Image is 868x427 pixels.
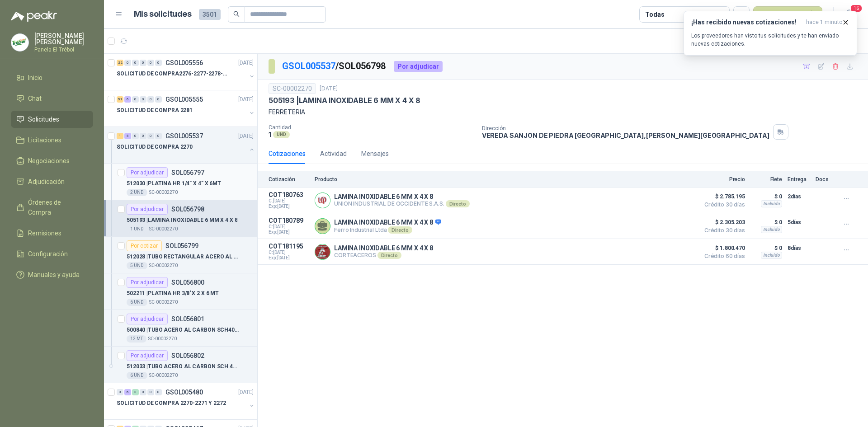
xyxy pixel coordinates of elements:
span: Exp: [DATE] [269,255,309,261]
img: Company Logo [315,244,330,259]
span: Manuales y ayuda [28,270,80,280]
p: 2 días [788,191,810,202]
div: 12 MT [127,335,146,343]
div: 6 [124,96,131,103]
p: 512028 | TUBO RECTANGULAR ACERO AL CARBON 3” X 1. [127,253,239,261]
div: 1 [117,133,123,139]
div: 0 [147,60,154,66]
p: COT181195 [269,243,309,250]
p: GSOL005556 [165,60,203,66]
button: 16 [841,6,857,23]
a: 22 0 0 0 0 0 GSOL005556[DATE] SOLICITUD DE COMPRA2276-2277-2278-2284-2285- [117,57,255,86]
div: 6 [124,389,131,395]
div: 1 UND [127,225,147,233]
p: SOL056799 [165,243,198,249]
p: VEREDA SANJON DE PIEDRA [GEOGRAPHIC_DATA] , [PERSON_NAME][GEOGRAPHIC_DATA] [482,131,769,139]
p: COT180763 [269,191,309,198]
p: COT180789 [269,217,309,224]
a: Manuales y ayuda [11,266,93,283]
a: 1 5 0 0 0 0 GSOL005537[DATE] SOLICITUD DE COMPRA 2270 [117,131,255,160]
a: Adjudicación [11,173,93,190]
a: Solicitudes [11,111,93,128]
p: Flete [750,176,782,183]
span: Remisiones [28,228,61,238]
p: [DATE] [238,388,254,397]
p: Producto [315,176,694,183]
a: Chat [11,90,93,107]
h3: ¡Has recibido nuevas cotizaciones! [691,19,802,26]
p: $ 0 [750,217,782,228]
div: 0 [147,133,154,139]
h1: Mis solicitudes [134,8,192,21]
p: SOL056801 [171,316,204,322]
img: Logo peakr [11,11,57,22]
p: SOL056798 [171,206,204,212]
p: SOLICITUD DE COMPRA 2281 [117,106,193,115]
p: Ferro Industrial Ltda [334,226,441,234]
p: LAMINA INOXIDABLE 6 MM X 4 X 8 [334,219,441,227]
div: 0 [140,60,146,66]
p: 512030 | PLATINA HR 1/4” X 4” X 6MT [127,179,221,188]
span: Órdenes de Compra [28,197,85,217]
p: Dirección [482,125,769,131]
a: Por adjudicarSOL056797512030 |PLATINA HR 1/4” X 4” X 6MT2 UNDSC-00002270 [104,164,257,200]
div: Por adjudicar [127,277,168,288]
p: 512033 | TUBO ACERO AL CARBON SCH 40 1.1/4” X 6MT [127,362,239,371]
p: LAMINA INOXIDABLE 6 MM X 4 X 8 [334,193,470,200]
span: hace 1 minuto [806,19,842,26]
p: UNION INDUSTRIAL DE OCCIDENTE S.A.S. [334,200,470,207]
span: Exp: [DATE] [269,230,309,235]
span: $ 2.305.203 [700,217,745,228]
img: Company Logo [315,193,330,208]
p: GSOL005537 [165,133,203,139]
p: SOL056800 [171,279,204,286]
span: Configuración [28,249,68,259]
div: UND [273,131,290,138]
span: search [233,11,240,17]
p: SOL056797 [171,169,204,176]
p: GSOL005480 [165,389,203,395]
p: SOLICITUD DE COMPRA2276-2277-2278-2284-2285- [117,70,229,78]
p: SOLICITUD DE COMPRA 2270-2271 Y 2272 [117,399,226,408]
div: 0 [132,133,139,139]
p: SC-00002270 [149,225,178,233]
div: Por adjudicar [127,314,168,324]
div: Incluido [761,200,782,207]
p: Cantidad [269,124,475,131]
p: 1 [269,131,271,138]
a: Por cotizarSOL056799512028 |TUBO RECTANGULAR ACERO AL CARBON 3” X 1.5 UNDSC-00002270 [104,237,257,273]
p: SC-00002270 [149,299,178,306]
span: Crédito 30 días [700,202,745,207]
span: Solicitudes [28,114,59,124]
a: Configuración [11,245,93,263]
img: Company Logo [11,34,28,51]
p: LAMINA INOXIDABLE 6 MM X 4 X 8 [334,244,433,252]
a: Inicio [11,69,93,86]
span: C: [DATE] [269,198,309,204]
div: Directo [388,226,412,234]
div: SC-00002270 [269,83,316,94]
p: SC-00002270 [149,189,178,196]
span: 3501 [199,9,221,20]
a: Por adjudicarSOL056798505193 |LAMINA INOXIDABLE 6 MM X 4 X 81 UNDSC-00002270 [104,200,257,237]
div: Por adjudicar [127,167,168,178]
div: 0 [155,96,162,103]
p: CORTEACEROS [334,252,433,259]
p: 502211 | PLATINA HR 3/8"X 2 X 6 MT [127,289,219,298]
p: SOLICITUD DE COMPRA 2270 [117,143,193,151]
div: Directo [377,252,401,259]
a: Por adjudicarSOL056800502211 |PLATINA HR 3/8"X 2 X 6 MT6 UNDSC-00002270 [104,273,257,310]
div: Por adjudicar [394,61,443,72]
div: 6 UND [127,299,147,306]
span: 16 [850,4,863,13]
span: Crédito 30 días [700,228,745,233]
div: 0 [140,96,146,103]
p: / SOL056798 [282,59,387,73]
a: GSOL005537 [282,61,335,71]
span: Inicio [28,73,42,83]
span: Chat [28,94,42,103]
span: Negociaciones [28,156,70,166]
span: Adjudicación [28,177,65,187]
div: 0 [132,60,139,66]
p: $ 0 [750,243,782,253]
